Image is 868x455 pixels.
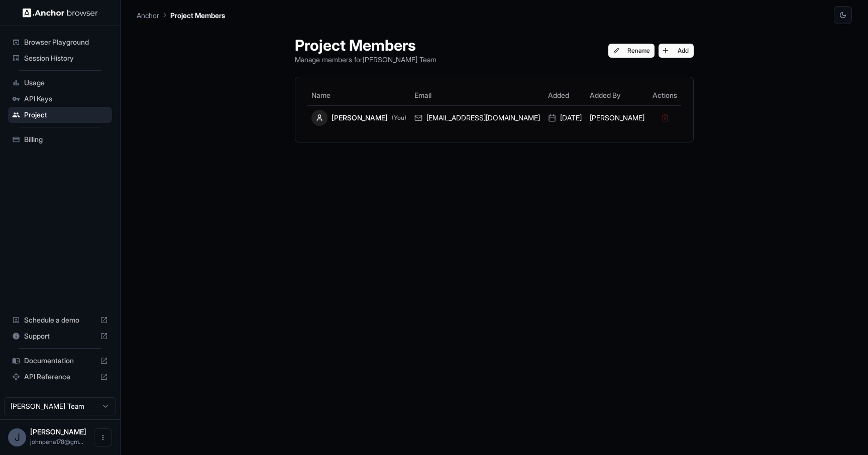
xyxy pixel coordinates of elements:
[24,110,108,120] span: Project
[8,369,112,385] div: API Reference
[30,438,83,445] span: johnpena178@gmail.com
[295,54,437,65] p: Manage members for [PERSON_NAME] Team
[414,113,540,123] div: [EMAIL_ADDRESS][DOMAIN_NAME]
[24,134,108,144] span: Billing
[392,114,406,122] span: (You)
[30,427,86,436] span: Jonathan Pena
[8,328,112,344] div: Support
[24,94,108,104] span: API Keys
[8,312,112,328] div: Schedule a demo
[295,36,437,54] h1: Project Members
[24,53,108,63] span: Session History
[8,131,112,147] div: Billing
[659,44,694,58] button: Add
[608,44,655,58] button: Rename
[8,34,112,50] div: Browser Playground
[8,75,112,91] div: Usage
[8,353,112,369] div: Documentation
[24,331,96,341] span: Support
[24,78,108,88] span: Usage
[548,113,582,123] div: [DATE]
[24,315,96,325] span: Schedule a demo
[23,8,98,18] img: Anchor Logo
[586,85,648,105] th: Added By
[137,10,159,21] p: Anchor
[8,50,112,66] div: Session History
[311,110,406,126] div: [PERSON_NAME]
[307,85,410,105] th: Name
[648,85,681,105] th: Actions
[586,105,648,130] td: [PERSON_NAME]
[544,85,586,105] th: Added
[137,10,225,21] nav: breadcrumb
[8,107,112,123] div: Project
[24,37,108,47] span: Browser Playground
[410,85,544,105] th: Email
[8,91,112,107] div: API Keys
[170,10,225,21] p: Project Members
[94,428,112,446] button: Open menu
[8,428,26,446] div: J
[24,372,96,382] span: API Reference
[24,356,96,366] span: Documentation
